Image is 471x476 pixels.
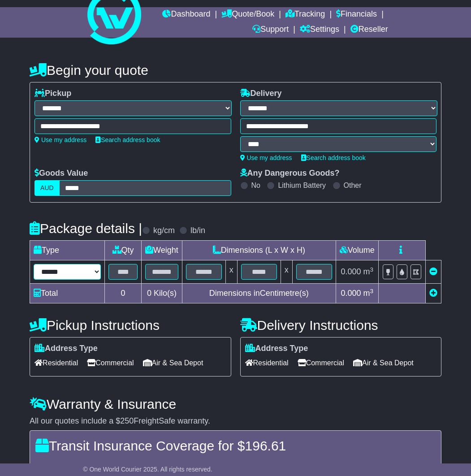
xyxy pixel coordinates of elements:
td: Kilo(s) [142,284,182,303]
td: Dimensions (L x W x H) [182,241,336,260]
td: Type [30,241,105,260]
span: m [363,289,374,298]
a: Reseller [350,22,388,38]
h4: Delivery Instructions [240,318,441,333]
span: 0.000 [341,289,361,298]
a: Settings [300,22,339,38]
sup: 3 [370,266,374,273]
label: Any Dangerous Goods? [240,169,340,178]
div: All our quotes include a $ FreightSafe warranty. [30,416,441,426]
a: Use my address [240,154,292,161]
a: Support [252,22,289,38]
span: 0.000 [341,267,361,276]
span: Air & Sea Depot [353,356,414,370]
td: 0 [105,284,142,303]
label: Address Type [35,344,98,354]
span: Commercial [298,356,344,370]
td: x [281,260,292,284]
label: Other [344,181,362,190]
a: Tracking [285,7,325,22]
label: kg/cm [153,226,175,236]
h4: Package details | [30,221,142,236]
sup: 3 [370,288,374,294]
td: Weight [142,241,182,260]
span: 0 [147,289,151,298]
td: x [225,260,237,284]
span: 250 [120,416,134,425]
td: Dimensions in Centimetre(s) [182,284,336,303]
span: Residential [245,356,289,370]
span: Commercial [87,356,134,370]
label: No [251,181,260,190]
span: m [363,267,374,276]
label: Goods Value [35,169,88,178]
span: © One World Courier 2025. All rights reserved. [83,466,212,473]
h4: Pickup Instructions [30,318,231,333]
label: Delivery [240,89,282,99]
h4: Warranty & Insurance [30,397,441,411]
label: Pickup [35,89,71,99]
a: Use my address [35,136,86,143]
a: Quote/Book [221,7,274,22]
a: Search address book [301,154,366,161]
h4: Begin your quote [30,63,441,78]
label: lb/in [190,226,205,236]
a: Dashboard [162,7,210,22]
span: Residential [35,356,78,370]
span: 196.61 [245,438,286,453]
td: Total [30,284,105,303]
a: Search address book [95,136,160,143]
span: Air & Sea Depot [143,356,203,370]
h4: Transit Insurance Coverage for $ [35,438,436,453]
td: Volume [336,241,378,260]
a: Add new item [429,289,437,298]
a: Financials [336,7,377,22]
a: Remove this item [429,267,437,276]
td: Qty [105,241,142,260]
label: Address Type [245,344,308,354]
label: AUD [35,180,60,196]
label: Lithium Battery [278,181,326,190]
